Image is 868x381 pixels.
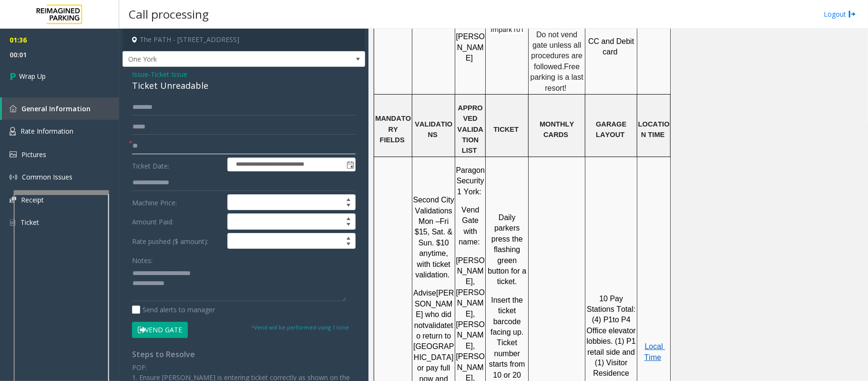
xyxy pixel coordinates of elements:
img: 'icon' [10,173,17,181]
span: GARAGE LAYOUT [596,120,628,138]
span: General Information [21,104,91,113]
span: Free parking is a last resort! [531,63,586,92]
span: One York [123,52,317,67]
span: Pictures [21,150,46,159]
span: . [562,63,564,71]
span: CC and Debit card [588,37,636,56]
span: Second City Validations Mon –Fri $15, Sat. & Sun. $10 anytime, with ticket validation. [413,196,457,279]
span: Daily parkers press the flashing green button for a ticket. [488,213,528,286]
span: Paragon Security 1 York: [456,166,487,196]
img: 'icon' [10,105,17,112]
h3: Call processing [124,2,214,26]
button: Vend Gate [132,322,188,338]
a: Local Time [644,343,665,361]
span: Decrease value [342,202,355,210]
span: Decrease value [342,222,355,229]
span: Common Issues [22,172,72,181]
label: Send alerts to manager [132,305,215,315]
span: LOCATION TIME [638,120,670,138]
span: Toggle popup [345,158,355,171]
span: Ticket Issue [151,69,187,79]
span: Rate Information [20,127,73,136]
label: Notes: [132,252,153,265]
span: APPROVED VALIDATION LIST [458,104,484,155]
div: Ticket Unreadable [132,79,356,92]
label: Amount Paid: [130,213,225,230]
span: Do not vend gate unless all procedures are followed [531,31,585,71]
span: Wrap Up [19,71,46,81]
label: Ticket Date: [130,158,225,172]
span: VALIDATIONS [415,120,452,138]
span: Issue [132,69,148,79]
span: Advise [413,289,436,297]
img: 'icon' [10,127,16,136]
span: Vend Gate with name: [459,206,481,246]
span: MANDATORY FIELDS [375,115,411,144]
small: Vend will be performed using 1 tone [251,324,349,331]
a: Logout [824,9,856,19]
span: validate [425,321,451,329]
img: logout [848,9,856,19]
span: Increase value [342,233,355,241]
span: Increase value [342,195,355,202]
label: Rate pushed ($ amount): [130,233,225,249]
img: 'icon' [10,218,16,227]
img: 'icon' [10,197,16,203]
a: General Information [2,97,119,120]
span: Increase value [342,214,355,222]
span: [PERSON_NAME] who did not [414,289,454,329]
span: Decrease value [342,241,355,249]
h4: The PATH - [STREET_ADDRESS] [123,29,365,51]
span: TICKET [493,126,519,133]
span: Local Time [644,342,665,361]
span: MONTHLY CARDS [540,120,576,138]
span: - [148,70,187,79]
h4: Steps to Resolve [132,350,356,359]
img: 'icon' [10,151,17,158]
span: Insert the ticket barcode facing up. Ticket number starts from 10 or 20 [489,296,527,379]
label: Machine Price: [130,194,225,211]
